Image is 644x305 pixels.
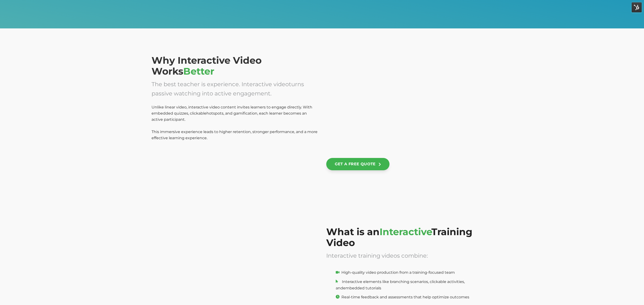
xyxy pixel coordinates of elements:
span: Better [183,65,214,77]
span: Interactive elements like branching scenarios, clickable activities, and [336,279,465,290]
span: The best teacher is experience. Interactive video [152,81,289,88]
span: What is an Training Video [326,226,472,248]
span: Unlike linear video, interactive video content invites learners to engage directly. With embedded... [152,105,312,116]
iframe: Wynn Drag Drop [326,55,492,152]
span: Interactive [380,226,431,238]
span: embedded tutorials [343,286,381,290]
span: Why Interactive Video Works [152,54,262,77]
span: hotspots, and gamification, each learner becomes an active participant. [152,111,307,122]
span: Real-time feedback and assessments that help optimize outcomes [341,295,469,299]
span: High-quality video production from a training-focused team [341,270,455,275]
img: HubSpot Tools Menu Toggle [632,2,642,12]
span: Interactive training videos combine: [326,252,428,259]
span: turns passive watching into active engagement. [152,81,304,97]
a: GET A FREE QUOTE [326,158,389,170]
span: This immersive experience leads to higher retention, stronger performance, and a more effective l... [152,130,318,140]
